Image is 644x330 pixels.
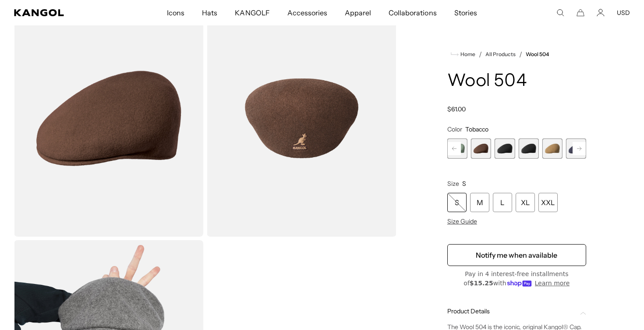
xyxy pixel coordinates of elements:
button: USD [617,9,630,17]
a: Account [597,9,605,17]
div: L [493,193,512,212]
label: Black [495,138,515,159]
div: 7 of 21 [447,138,467,159]
div: S [447,193,467,212]
a: All Products [485,51,516,57]
label: Sage Green [447,138,467,159]
label: Black/Gold [518,138,538,159]
div: 9 of 21 [495,138,515,159]
div: 10 of 21 [518,138,538,159]
li: / [475,49,482,60]
span: Tobacco [465,125,488,133]
span: Size [447,180,459,188]
div: 11 of 21 [542,138,563,159]
div: XXL [538,193,558,212]
span: Home [459,51,475,57]
h1: Wool 504 [447,72,586,91]
span: Color [447,125,462,133]
div: 8 of 21 [471,138,491,159]
div: M [470,193,489,212]
li: / [516,49,522,60]
div: XL [516,193,535,212]
span: S [462,180,466,188]
button: Notify me when available [447,244,586,266]
label: Camel [542,138,563,159]
a: Home [451,50,475,58]
a: Kangol [14,9,110,16]
span: Size Guide [447,217,477,225]
span: Product Details [447,307,576,315]
label: Tobacco [471,138,491,159]
a: Wool 504 [526,51,549,57]
span: $61.00 [447,105,466,113]
button: Cart [577,9,584,17]
summary: Search here [556,9,564,17]
div: 12 of 21 [566,138,586,159]
label: Dark Blue [566,138,586,159]
nav: breadcrumbs [447,49,586,60]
